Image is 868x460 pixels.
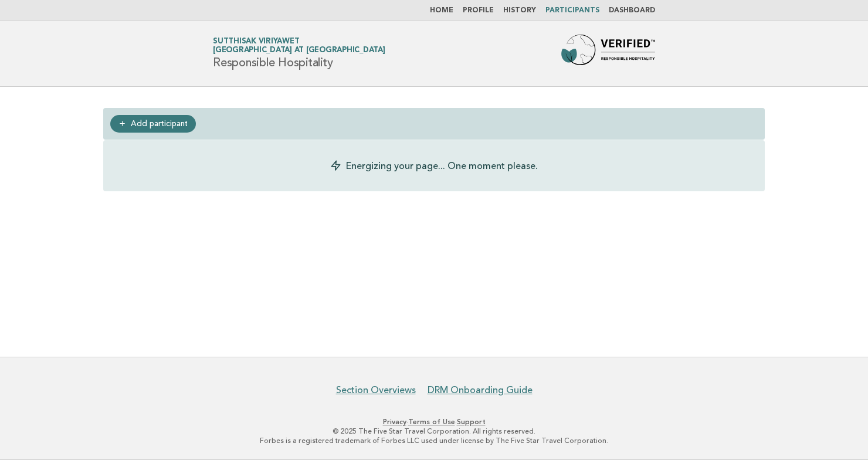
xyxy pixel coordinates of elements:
a: Section Overviews [336,384,416,396]
a: Profile [463,7,494,14]
p: · · [75,417,793,427]
a: DRM Onboarding Guide [428,384,533,396]
a: Dashboard [609,7,655,14]
a: Terms of Use [408,418,455,426]
p: © 2025 The Five Star Travel Corporation. All rights reserved. [75,427,793,436]
span: [GEOGRAPHIC_DATA] at [GEOGRAPHIC_DATA] [213,47,385,55]
img: Forbes Travel Guide [561,35,655,72]
a: Add participant [110,115,196,133]
a: Home [430,7,453,14]
a: History [503,7,536,14]
p: Forbes is a registered trademark of Forbes LLC used under license by The Five Star Travel Corpora... [75,436,793,445]
a: Sutthisak Viriyawet[GEOGRAPHIC_DATA] at [GEOGRAPHIC_DATA] [213,38,385,54]
a: Support [457,418,486,426]
p: Energizing your page... One moment please. [346,159,538,172]
h1: Responsible Hospitality [213,38,385,69]
a: Participants [545,7,599,14]
a: Privacy [383,418,406,426]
